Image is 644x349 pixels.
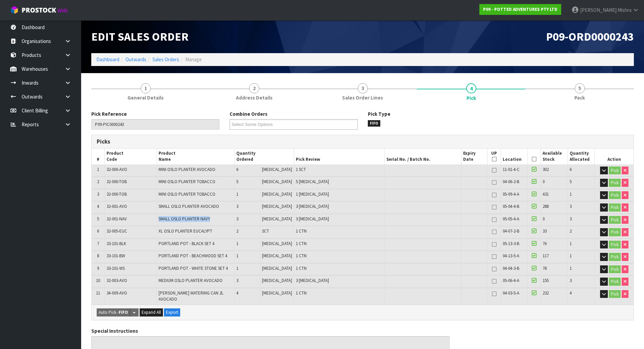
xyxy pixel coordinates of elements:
th: Product Code [105,149,157,165]
span: 431 [543,191,549,197]
span: 1 [236,191,238,197]
span: ProStock [22,6,56,15]
span: 33-101-BW [106,253,125,259]
span: 7 [97,241,99,246]
label: Pick Type [368,110,390,117]
span: 155 [543,278,549,283]
span: 5 [575,83,585,93]
th: UP [487,149,501,165]
span: 05-09-4-A [503,191,519,197]
span: 04-06-2-B [503,179,519,184]
th: Action [595,149,634,165]
span: 05-06-4-A [503,278,519,283]
span: [MEDICAL_DATA] [262,290,292,296]
span: 3 [570,216,572,222]
span: SMALL OSLO PLANTER AVOCADO [159,203,219,209]
span: 9 [97,265,99,271]
span: 04-07-2-B [503,228,519,234]
a: Outwards [125,56,146,63]
span: 1 [236,241,238,246]
label: Pick Reference [91,110,127,117]
span: 1 CTN [296,241,307,246]
a: Dashboard [96,56,119,63]
span: [MEDICAL_DATA] [262,241,292,246]
span: 32-003-AVO [106,278,127,283]
span: [MEDICAL_DATA] [262,216,292,222]
span: 32-005-EUC [106,228,127,234]
span: Pick [467,94,476,102]
button: Export [164,308,180,317]
h3: Picks [97,138,358,145]
span: 3 [236,278,238,283]
span: 8 [97,253,99,259]
span: Manage [185,56,202,63]
span: [MEDICAL_DATA] [262,278,292,283]
strong: P09 - POTTED ADVENTURES PTY LTD [483,6,557,12]
button: Pick [609,167,621,175]
span: 288 [543,203,549,209]
span: 1 [570,265,572,271]
button: Pick [609,253,621,261]
span: 5 [570,179,572,184]
span: 05-04-4-B [503,203,519,209]
span: 1 [570,253,572,259]
th: Expiry Date [461,149,487,165]
span: [MEDICAL_DATA] [262,179,292,184]
span: General Details [127,94,164,101]
span: 1 CTN [296,290,307,296]
span: 34-009-AVO [106,290,127,296]
button: Pick [609,179,621,187]
span: Mishra [618,7,631,13]
span: 33-101-BLK [106,241,126,246]
span: 3 [570,278,572,283]
button: Pick [609,265,621,274]
span: Edit Sales Order [91,29,189,44]
span: 11 [96,290,100,296]
span: 2 [570,228,572,234]
span: 6 [570,167,572,172]
span: 32-000-TOB [106,191,127,197]
span: 1 [570,191,572,197]
span: MINI OSLO PLANTER TOBACCO [159,179,215,184]
label: Special Instructions [91,327,138,334]
span: [PERSON_NAME] [580,7,617,13]
span: 1 CTN [296,253,307,259]
span: SMALL OSLO PLANTER NAVY [159,216,210,222]
span: MINI OSLO PLANTER TOBACCO [159,191,215,197]
button: Pick [609,241,621,249]
button: Auto Pick -FIFO [97,308,130,317]
span: 4 [466,83,476,93]
span: [MEDICAL_DATA] [262,265,292,271]
strong: FIFO [119,309,128,315]
span: 32-001-AVO [106,203,127,209]
span: 05-05-4-A [503,216,519,222]
span: 33-101-WS [106,265,125,271]
span: 1 CTN [296,265,307,271]
a: P09 - POTTED ADVENTURES PTY LTD [479,4,561,15]
button: Pick [609,216,621,224]
span: 1 SCT [296,167,306,172]
span: 32-001-NAV [106,216,127,222]
span: 3 [236,216,238,222]
span: 6 [236,167,238,172]
span: P09-ORD0000243 [546,29,634,44]
button: Pick [609,228,621,236]
span: 5 [97,216,99,222]
span: 1 CTN [296,228,307,234]
span: 33 [543,228,547,234]
th: Quantity Allocated [568,149,594,165]
span: 04-04-3-B [503,265,519,271]
button: Pick [609,290,621,298]
span: [MEDICAL_DATA] [262,167,292,172]
span: [PERSON_NAME] WATERING CAN 2L AVOCADO [159,290,223,302]
span: 3 [MEDICAL_DATA] [296,203,329,209]
button: Pick [609,191,621,199]
span: 4 [97,203,99,209]
a: Sales Orders [152,56,179,63]
span: MEDIUM OSLO PLANTER AVOCADO [159,278,222,283]
span: 4 [570,290,572,296]
span: 3 [MEDICAL_DATA] [296,278,329,283]
span: 76 [543,241,547,246]
span: Expand All [142,309,161,315]
span: 78 [543,265,547,271]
